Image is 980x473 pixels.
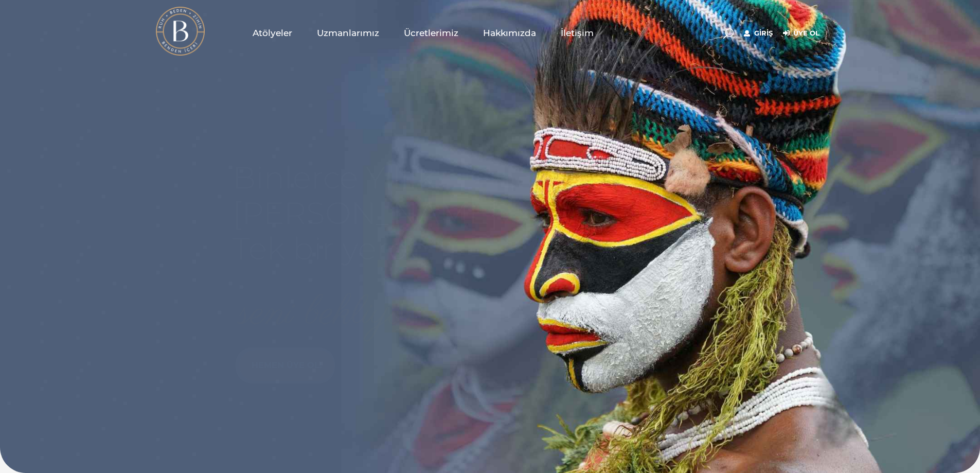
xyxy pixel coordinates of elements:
[391,7,471,59] a: Ücretlerimiz
[240,7,305,59] a: Atölyeler
[253,27,292,39] span: Atölyeler
[156,7,205,56] img: light logo
[233,160,505,266] rs-layer: Binlerce Yıllık [PERSON_NAME]. Tek bir yerde,
[239,291,416,337] rs-layer: seni bekliyor
[471,7,548,59] a: Hakkımızda
[483,27,536,39] span: Hakkımızda
[239,350,334,381] a: HEMEN ÜYE OL!
[783,27,819,40] a: Üye Ol
[317,27,379,39] span: Uzmanlarımız
[305,7,391,59] a: Uzmanlarımız
[561,27,594,39] span: İletişim
[744,27,773,40] a: Giriş
[404,27,458,39] span: Ücretlerimiz
[548,7,606,59] a: İletişim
